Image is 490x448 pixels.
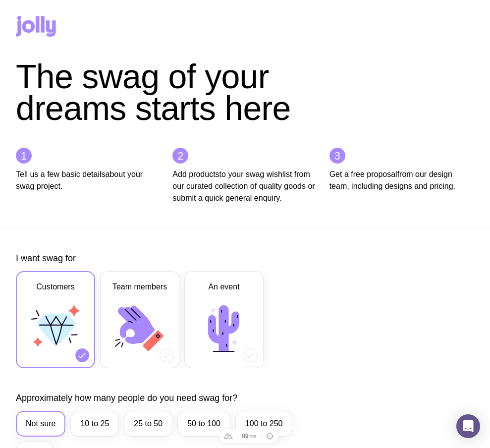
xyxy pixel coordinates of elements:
p: to your swag wishlist from our curated collection of quality goods or submit a quick general enqu... [172,168,317,204]
span: Customers [36,281,74,293]
label: 50 to 100 [177,411,230,437]
p: about your swag project. [16,168,161,192]
label: 10 to 25 [70,411,119,437]
strong: Add products [172,170,219,178]
div: Open Intercom Messenger [456,414,480,438]
label: Approximately how many people do you need swag for? [16,392,237,404]
label: Not sure [16,411,65,437]
span: Team members [112,281,167,293]
label: I want swag for [16,252,76,264]
label: 100 to 250 [235,411,293,437]
span: An event [208,281,239,293]
label: 25 to 50 [124,411,172,437]
strong: Get a free proposal [329,170,397,178]
p: from our design team, including designs and pricing. [329,168,474,192]
strong: Tell us a few basic details [16,170,106,178]
span: The swag of your dreams starts here [16,57,291,127]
